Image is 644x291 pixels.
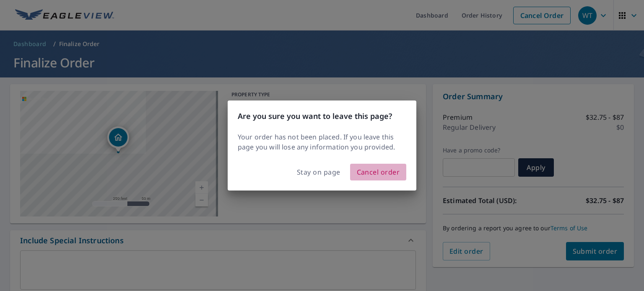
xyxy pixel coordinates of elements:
span: Stay on page [297,166,340,178]
button: Stay on page [291,164,347,180]
button: Cancel order [350,164,407,180]
h3: Are you sure you want to leave this page? [238,111,406,122]
p: Your order has not been placed. If you leave this page you will lose any information you provided. [238,132,406,152]
span: Cancel order [357,166,400,178]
